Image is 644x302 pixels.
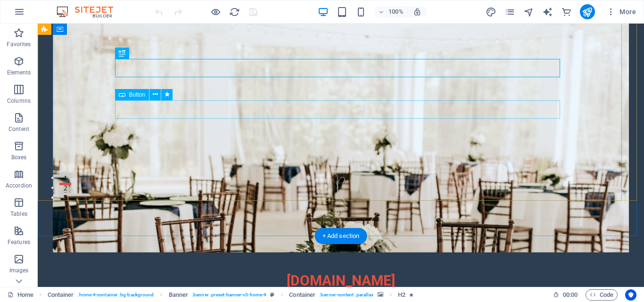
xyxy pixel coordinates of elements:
img: Editor Logo [54,6,125,17]
button: More [603,4,640,19]
span: . banner-content .parallax [319,289,373,301]
p: Content [8,125,29,133]
p: Columns [7,97,31,105]
i: Publish [582,7,593,17]
button: 2 [22,159,33,162]
button: Usercentrics [625,289,636,301]
i: This element contains a background [378,292,383,297]
p: Elements [7,69,31,76]
div: + Add section [315,228,367,244]
button: commerce [561,6,572,17]
i: Reload page [229,7,240,17]
a: Click to cancel selection. Double-click to open Pages [8,289,33,301]
button: 1 [22,149,33,152]
i: Commerce [561,7,572,17]
nav: breadcrumb [48,289,413,301]
button: Code [586,289,618,301]
button: navigator [523,6,535,17]
button: 100% [374,6,408,17]
span: Click to select. Double-click to edit [48,289,74,301]
i: Element contains an animation [409,292,413,297]
button: design [486,6,497,17]
p: Favorites [7,41,31,48]
span: 00 00 [563,289,578,301]
p: Features [8,238,30,246]
h6: Session time [553,289,578,301]
h6: 100% [388,6,404,17]
span: Button [129,92,146,98]
span: : [570,291,571,298]
i: Navigator [523,7,534,17]
button: Click here to leave preview mode and continue editing [210,6,221,17]
button: 3 [22,169,33,171]
span: Click to select. Double-click to edit [398,289,405,301]
span: . home-4-container .bg-background [77,289,154,301]
button: pages [504,6,516,17]
span: Click to select. Double-click to edit [289,289,315,301]
span: More [606,7,636,16]
i: This element is a customizable preset [270,292,274,297]
i: Design (Ctrl+Alt+Y) [486,7,496,17]
p: Images [9,267,29,274]
i: AI Writer [542,7,553,17]
p: Tables [10,210,27,218]
i: On resize automatically adjust zoom level to fit chosen device. [413,8,421,16]
span: Click to select. Double-click to edit [169,289,189,301]
button: text_generator [542,6,553,17]
span: . banner .preset-banner-v3-home-4 [192,289,266,301]
p: Boxes [11,154,27,161]
span: Code [590,289,613,301]
button: reload [229,6,240,17]
i: Pages (Ctrl+Alt+S) [504,7,515,17]
button: publish [580,4,595,19]
p: Accordion [6,182,32,189]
